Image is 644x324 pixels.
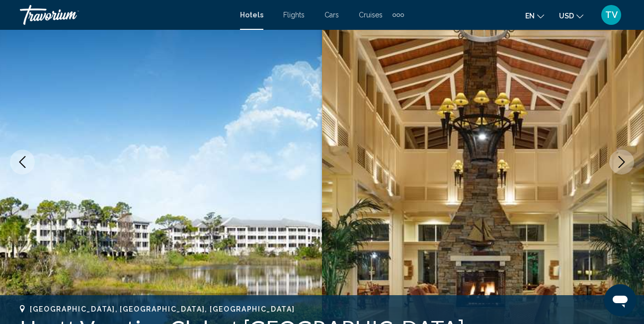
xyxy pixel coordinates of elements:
[559,8,583,23] button: Change currency
[20,5,230,25] a: Travorium
[10,150,35,174] button: Previous image
[559,12,574,20] span: USD
[324,11,339,19] a: Cars
[359,11,383,19] a: Cruises
[609,150,634,174] button: Next image
[393,7,404,23] button: Extra navigation items
[598,4,624,25] button: User Menu
[240,11,263,19] a: Hotels
[283,11,305,19] a: Flights
[525,12,535,20] span: en
[604,284,636,316] iframe: Button to launch messaging window
[605,10,618,20] span: TV
[525,8,544,23] button: Change language
[30,305,295,313] span: [GEOGRAPHIC_DATA], [GEOGRAPHIC_DATA], [GEOGRAPHIC_DATA]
